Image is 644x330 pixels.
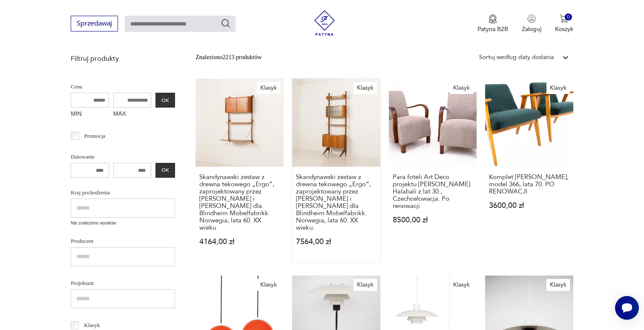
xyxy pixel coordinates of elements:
[393,216,473,224] p: 8500,00 zł
[522,25,541,33] p: Zaloguj
[71,236,175,246] p: Producent
[477,14,508,33] a: Ikona medaluPatyna B2B
[71,82,175,91] p: Cena
[489,202,569,209] p: 3600,00 zł
[479,53,554,62] div: Sortuj według daty dodania
[489,174,569,195] h3: Komplet [PERSON_NAME], model 366, lata 70. PO RENOWACJI
[477,14,508,33] button: Patyna B2B
[477,25,508,33] p: Patyna B2B
[485,79,573,262] a: KlasykKomplet foteli Chierowskiego, model 366, lata 70. PO RENOWACJIKomplet [PERSON_NAME], model ...
[199,174,280,231] h3: Skandynawski zestaw z drewna tekowego „Ergo”, zaprojektowany przez [PERSON_NAME] i [PERSON_NAME] ...
[71,54,175,63] p: Filtruj produkty
[292,79,380,262] a: KlasykSkandynawski zestaw z drewna tekowego „Ergo”, zaprojektowany przez Johna Texmona i Einara B...
[555,14,573,33] button: 0Koszyk
[389,79,477,262] a: KlasykPara foteli Art Deco projektu J. Halabali z lat 30., Czechosłowacja. Po renowacji.Para fote...
[71,21,118,27] a: Sprzedawaj
[84,321,100,330] p: Klasyk
[71,16,118,31] button: Sprzedawaj
[296,174,377,231] h3: Skandynawski zestaw z drewna tekowego „Ergo”, zaprojektowany przez [PERSON_NAME] i [PERSON_NAME] ...
[527,14,536,23] img: Ikonka użytkownika
[296,238,377,245] p: 7564,00 zł
[565,14,572,21] div: 0
[155,93,175,108] button: OK
[71,152,175,162] p: Datowanie
[71,279,175,288] p: Projektant
[615,296,639,320] iframe: Smartsupp widget button
[113,108,152,121] label: MAX
[71,108,109,121] label: MIN
[71,188,175,197] p: Kraj pochodzenia
[489,14,497,24] img: Ikona medalu
[199,238,280,245] p: 4164,00 zł
[522,14,541,33] button: Zaloguj
[221,18,231,28] button: Szukaj
[84,131,106,141] p: Promocja
[195,79,284,262] a: KlasykSkandynawski zestaw z drewna tekowego „Ergo”, zaprojektowany przez Johna Texmona i Einara B...
[555,25,573,33] p: Koszyk
[560,14,568,23] img: Ikona koszyka
[393,174,473,210] h3: Para foteli Art Deco projektu [PERSON_NAME] Halabali z lat 30., Czechosłowacja. Po renowacji.
[71,220,175,227] p: Nie znaleziono wyników
[312,10,337,36] img: Patyna - sklep z meblami i dekoracjami vintage
[195,53,262,62] div: Znaleziono 2213 produktów
[155,163,175,178] button: OK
